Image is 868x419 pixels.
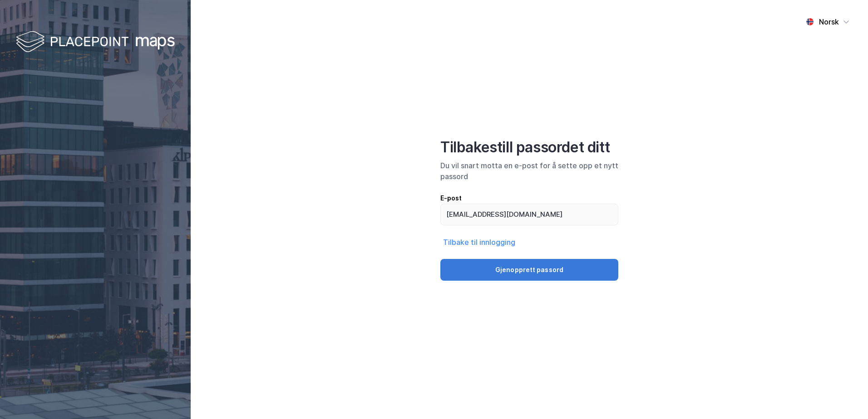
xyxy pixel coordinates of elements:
iframe: Chat Widget [823,375,868,419]
img: logo-white.f07954bde2210d2a523dddb988cd2aa7.svg [16,29,175,56]
button: Tilbake til innlogging [440,236,518,248]
div: E-post [440,193,618,204]
button: Gjenopprett passord [440,259,618,281]
div: Tilbakestill passordet ditt [440,138,618,156]
div: Norsk [819,16,839,27]
div: Du vil snart motta en e-post for å sette opp et nytt passord [440,160,618,182]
